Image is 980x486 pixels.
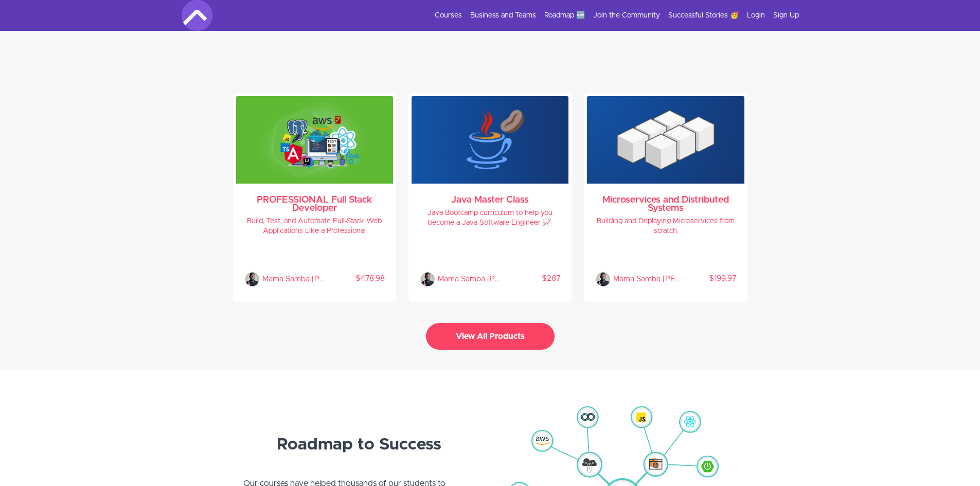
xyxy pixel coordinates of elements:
h3: Microservices and Distributed Systems [595,196,736,212]
p: $199.97 [680,274,736,284]
h4: Java Bootcamp curriculum to help you become a Java Software Engineer 📈 [420,208,560,228]
a: Join the Community [593,10,660,21]
img: WPzdydpSLWzi0DE2vtpQ_full-stack-professional.png [236,96,393,184]
img: Mama Samba Braima Nelson [244,272,260,287]
a: Successful Stories 🥳 [668,10,739,21]
strong: Roadmap to Success [277,437,441,453]
h4: Build, Test, and Automate Full-Stack Web Applications Like a Professional [244,217,385,236]
a: PROFESSIONAL Full Stack Developer Build, Test, and Automate Full-Stack Web Applications Like a Pr... [236,96,393,299]
p: $287 [504,274,560,284]
a: Business and Teams [470,10,536,21]
a: View All Products [426,335,555,340]
button: View All Products [426,323,555,350]
img: Mama Samba Braima Nelson [420,272,435,287]
p: $478.98 [329,274,385,284]
a: Courses [435,10,462,21]
img: TihXErSBeUGYhRLXbhsQ_microservices.png [587,96,744,184]
h4: Building and Deploying Microservices from scratch [595,217,736,236]
a: Sign Up [773,10,799,21]
a: Java Master Class Java Bootcamp curriculum to help you become a Java Software Engineer 📈 Mama Sam... [412,96,568,299]
a: Roadmap 🆕 [544,10,585,21]
h3: PROFESSIONAL Full Stack Developer [244,196,385,212]
img: Mama Samba Braima Nelson [595,272,611,287]
a: Microservices and Distributed Systems Building and Deploying Microservices from scratch Mama Samb... [587,96,744,299]
p: Mama Samba Braima Nelson [613,272,680,287]
p: Mama Samba Braima Nelson [438,272,504,287]
h3: Java Master Class [420,196,560,204]
a: Login [747,10,765,21]
img: KxJrDWUAT7eboSIIw62Q_java-master-class.png [412,96,568,184]
p: Mama Samba Braima Nelson [262,272,329,287]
